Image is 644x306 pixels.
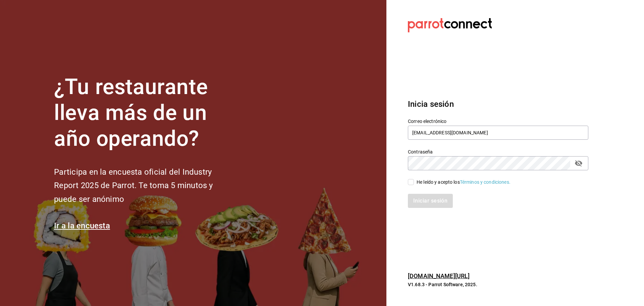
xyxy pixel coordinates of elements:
[460,179,511,185] a: Términos y condiciones.
[408,119,588,124] label: Correo electrónico
[408,272,470,279] a: [DOMAIN_NAME][URL]
[54,221,110,230] a: Ir a la encuesta
[54,74,235,151] h1: ¿Tu restaurante lleva más de un año operando?
[408,149,588,154] label: Contraseña
[408,281,588,288] p: V1.68.3 - Parrot Software, 2025.
[408,126,588,140] input: Ingresa tu correo electrónico
[54,165,235,206] h2: Participa en la encuesta oficial del Industry Report 2025 de Parrot. Te toma 5 minutos y puede se...
[573,158,584,169] button: passwordField
[417,179,511,186] div: He leído y acepto los
[408,98,588,110] h3: Inicia sesión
